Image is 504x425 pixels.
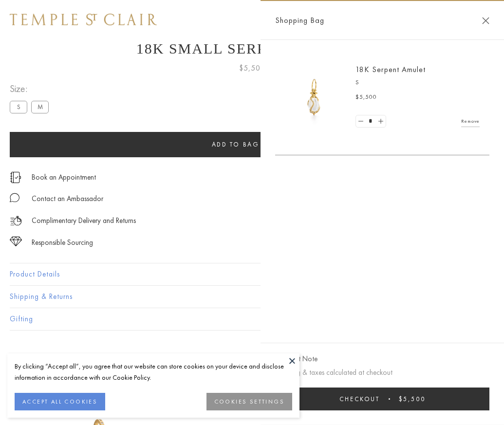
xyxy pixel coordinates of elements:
span: $5,500 [399,395,426,403]
button: Checkout $5,500 [275,388,489,410]
img: MessageIcon-01_2.svg [10,193,19,203]
div: Contact an Ambassador [32,193,103,205]
button: Shipping & Returns [10,286,494,308]
img: Temple St. Clair [10,14,157,25]
span: Checkout [339,395,380,403]
a: Set quantity to 0 [356,115,366,128]
p: S [355,78,480,88]
label: S [10,101,27,113]
a: Remove [461,116,480,127]
img: icon_appointment.svg [10,172,21,183]
button: ACCEPT ALL COOKIES [15,393,105,410]
span: Size: [10,81,53,97]
p: Complimentary Delivery and Returns [32,215,136,227]
a: Book an Appointment [32,172,96,183]
a: 18K Serpent Amulet [355,64,426,74]
span: Shopping Bag [275,14,324,27]
button: Add to bag [10,132,461,157]
h1: 18K Small Serpent Amulet [10,40,494,57]
img: icon_sourcing.svg [10,237,22,246]
button: Gifting [10,308,494,330]
a: Set quantity to 2 [375,115,385,128]
span: Add to bag [212,140,260,148]
button: Product Details [10,263,494,285]
button: Add Gift Note [275,353,317,365]
button: Close Shopping Bag [482,17,489,24]
label: M [31,101,49,113]
span: $5,500 [355,92,377,102]
p: Shipping & taxes calculated at checkout [275,367,489,379]
img: icon_delivery.svg [10,215,22,227]
div: By clicking “Accept all”, you agree that our website can store cookies on your device and disclos... [15,361,292,383]
button: COOKIES SETTINGS [206,393,292,410]
span: $5,500 [239,62,265,74]
div: Responsible Sourcing [32,237,93,249]
img: P51836-E11SERPPV [285,68,343,127]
